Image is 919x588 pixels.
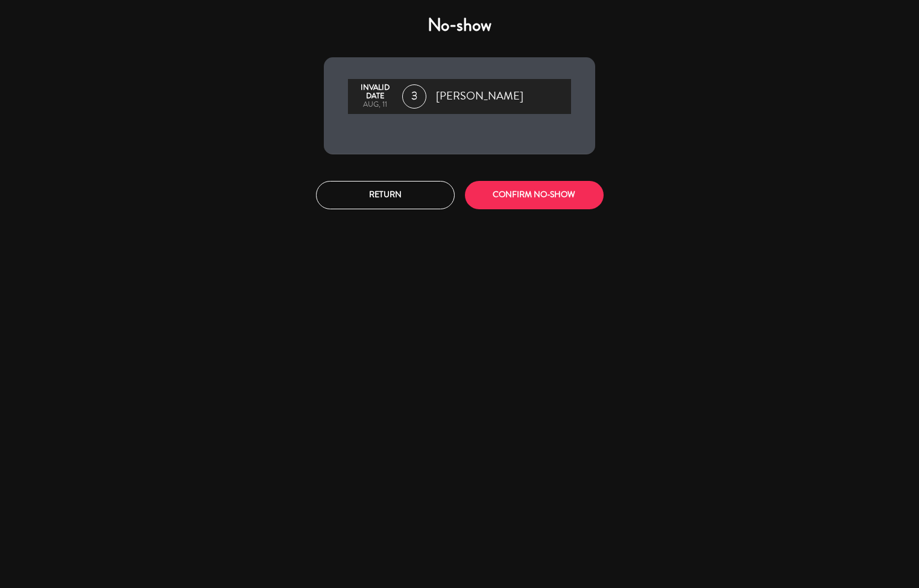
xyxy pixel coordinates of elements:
span: [PERSON_NAME] [436,87,523,106]
div: Invalid date [354,84,396,101]
div: Aug, 11 [354,101,396,109]
h4: No-show [324,14,595,36]
span: 3 [402,84,426,109]
button: CONFIRM NO-SHOW [465,181,604,209]
button: Return [316,181,455,209]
